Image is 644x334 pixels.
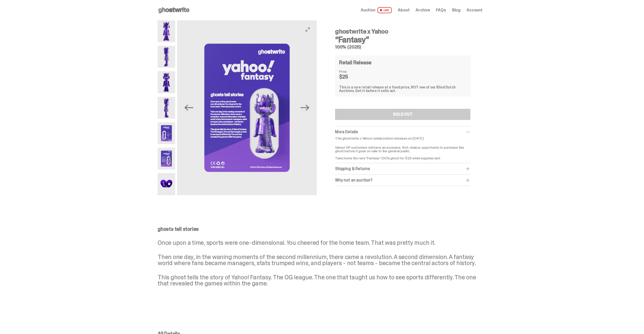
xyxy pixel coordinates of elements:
[467,8,483,12] a: Account
[393,112,412,116] div: SOLD OUT
[339,74,365,79] dd: $25
[361,7,392,13] a: Auction LIVE
[158,240,483,246] p: Once upon a time, sports were one-dimensional. You cheered for the home team. That was pretty muc...
[158,46,175,68] img: Yahoo-HG---2.png
[158,226,483,232] p: ghosts tell stories
[335,166,470,171] div: Shipping & Returns
[177,20,317,195] img: Yahoo-HG---6.png
[377,7,392,13] span: LIVE
[183,102,194,113] button: Previous
[158,173,175,195] img: Yahoo-HG---7.png
[158,71,175,93] img: Yahoo-HG---3.png
[335,136,470,140] p: This ghostwrite x Yahoo! collaboration releases on [DATE].
[436,8,446,12] a: FAQs
[300,102,311,113] button: Next
[335,142,470,160] p: Yahoo! VIP customers will have an exclusive, first-chance opportunity to purchase this ghost befo...
[305,26,311,33] button: View full-screen
[158,274,483,286] p: This ghost tells the story of Yahoo! Fantasy. The OG league. The one that taught us how to see sp...
[158,20,175,42] img: Yahoo-HG---1.png
[339,60,371,65] h4: Retail Release
[158,97,175,119] img: Yahoo-HG---4.png
[335,45,470,49] h5: 100% (2025)
[339,70,365,73] dt: Price
[158,122,175,144] img: Yahoo-HG---5.png
[361,8,375,12] span: Auction
[398,8,409,12] a: About
[452,8,460,12] a: Blog
[355,88,396,93] span: Get it before it sells out.
[416,8,430,12] a: Archive
[158,254,483,266] p: Then one day, in the waning moments of the second millennium, there came a revolution. A second d...
[335,129,358,134] span: More Details
[335,178,470,183] div: Why not an auction?
[339,85,466,93] div: This is a rare retail release at a fixed price, NOT one of our Blind Dutch Auctions.
[335,36,470,44] h3: “Fantasy”
[335,109,470,120] button: SOLD OUT
[335,28,470,35] h4: ghostwrite x Yahoo
[158,148,175,170] img: Yahoo-HG---6.png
